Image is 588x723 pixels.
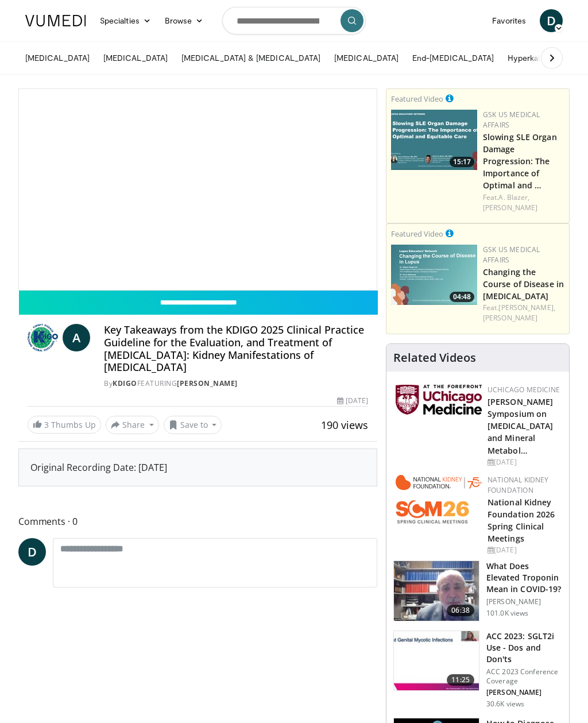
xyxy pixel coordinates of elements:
div: [DATE] [488,545,560,555]
a: [MEDICAL_DATA] [96,47,175,69]
div: [DATE] [337,396,368,406]
img: 9258cdf1-0fbf-450b-845f-99397d12d24a.150x105_q85_crop-smart_upscale.jpg [394,631,479,691]
a: Changing the Course of Disease in [MEDICAL_DATA] [483,266,564,301]
div: [DATE] [488,457,560,467]
video-js: Video Player [19,89,377,290]
a: 3 Thumbs Up [28,416,101,434]
img: 79503c0a-d5ce-4e31-88bd-91ebf3c563fb.png.150x105_q85_autocrop_double_scale_upscale_version-0.2.png [396,475,482,524]
span: 04:48 [450,292,474,302]
span: 15:17 [450,157,474,167]
a: GSK US Medical Affairs [483,245,540,265]
span: 06:38 [447,605,474,616]
a: D [18,538,46,566]
a: [MEDICAL_DATA] [327,47,405,69]
h4: Related Videos [393,351,476,365]
div: By FEATURING [104,378,368,389]
span: 190 views [321,418,368,432]
img: dff207f3-9236-4a51-a237-9c7125d9f9ab.png.150x105_q85_crop-smart_upscale.jpg [391,110,477,170]
div: Feat. [483,303,564,323]
a: UChicago Medicine [488,385,560,395]
h3: What Does Elevated Troponin Mean in COVID-19? [486,560,562,595]
a: National Kidney Foundation 2026 Spring Clinical Meetings [488,497,555,544]
a: Slowing SLE Organ Damage Progression: The Importance of Optimal and … [483,132,557,191]
a: 11:25 ACC 2023: SGLT2i Use - Dos and Don'ts ACC 2023 Conference Coverage [PERSON_NAME] 30.6K views [393,631,562,709]
div: Original Recording Date: [DATE] [30,461,365,474]
img: VuMedi Logo [25,15,86,26]
div: Feat. [483,192,564,213]
small: Featured Video [391,229,443,239]
img: 617c1126-5952-44a1-b66c-75ce0166d71c.png.150x105_q85_crop-smart_upscale.jpg [391,245,477,305]
a: [PERSON_NAME] [483,313,537,323]
a: National Kidney Foundation [488,475,549,495]
a: [MEDICAL_DATA] [18,47,96,69]
a: KDIGO [113,378,137,388]
input: Search topics, interventions [222,7,366,34]
a: Hyperkalemia [501,47,564,69]
a: GSK US Medical Affairs [483,110,540,130]
span: 3 [44,419,49,430]
p: ACC 2023 Conference Coverage [486,667,562,686]
span: Comments 0 [18,514,377,529]
a: [PERSON_NAME] [483,203,537,212]
a: [PERSON_NAME] Symposium on [MEDICAL_DATA] and Mineral Metabol… [488,396,553,455]
span: 11:25 [447,674,474,686]
a: [MEDICAL_DATA] & [MEDICAL_DATA] [175,47,327,69]
p: 30.6K views [486,699,524,709]
p: [PERSON_NAME] [486,597,562,606]
a: 15:17 [391,110,477,170]
a: Browse [158,9,211,32]
p: [PERSON_NAME] [486,688,562,697]
small: Featured Video [391,94,443,104]
button: Save to [164,416,222,434]
a: Favorites [485,9,533,32]
h3: ACC 2023: SGLT2i Use - Dos and Don'ts [486,631,562,665]
a: A. Blazer, [498,192,529,202]
a: [PERSON_NAME], [498,303,555,312]
p: 101.0K views [486,609,528,618]
a: 04:48 [391,245,477,305]
button: Share [106,416,159,434]
a: A [63,324,90,351]
h4: Key Takeaways from the KDIGO 2025 Clinical Practice Guideline for the Evaluation, and Treatment o... [104,324,368,373]
a: D [540,9,563,32]
a: End-[MEDICAL_DATA] [405,47,501,69]
img: 5f87bdfb-7fdf-48f0-85f3-b6bcda6427bf.jpg.150x105_q85_autocrop_double_scale_upscale_version-0.2.jpg [396,385,482,415]
a: [PERSON_NAME] [177,378,238,388]
a: 06:38 What Does Elevated Troponin Mean in COVID-19? [PERSON_NAME] 101.0K views [393,560,562,621]
img: 98daf78a-1d22-4ebe-927e-10afe95ffd94.150x105_q85_crop-smart_upscale.jpg [394,561,479,621]
img: KDIGO [28,324,58,351]
a: Specialties [93,9,158,32]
